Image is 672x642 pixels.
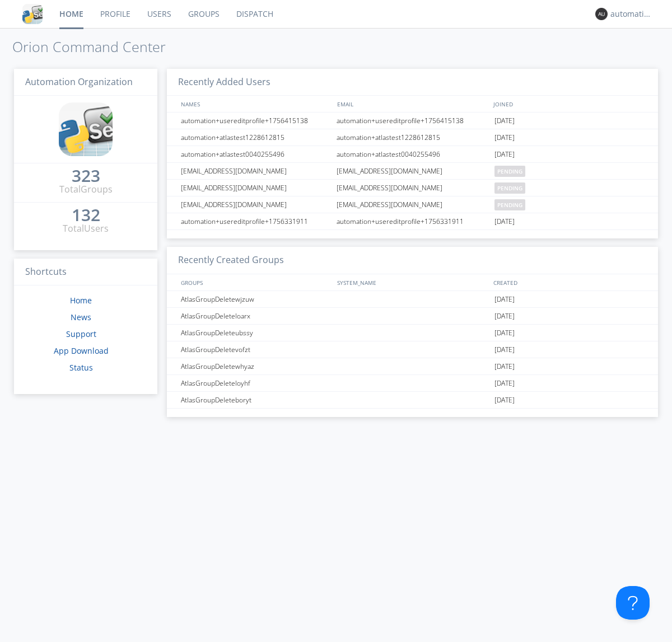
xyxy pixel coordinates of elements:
div: AtlasGroupDeletewjzuw [178,291,333,307]
div: AtlasGroupDeleteloyhf [178,375,333,391]
a: [EMAIL_ADDRESS][DOMAIN_NAME][EMAIL_ADDRESS][DOMAIN_NAME]pending [167,196,658,213]
div: Total Users [63,222,109,235]
div: [EMAIL_ADDRESS][DOMAIN_NAME] [178,196,333,213]
a: AtlasGroupDeletewjzuw[DATE] [167,291,658,308]
a: AtlasGroupDeleteloarx[DATE] [167,308,658,325]
div: AtlasGroupDeletevofzt [178,341,333,358]
a: Home [70,295,92,306]
span: [DATE] [494,325,515,341]
img: cddb5a64eb264b2086981ab96f4c1ba7 [22,4,43,24]
h3: Recently Added Users [167,69,658,96]
span: [DATE] [494,113,515,129]
div: Total Groups [59,183,113,196]
a: [EMAIL_ADDRESS][DOMAIN_NAME][EMAIL_ADDRESS][DOMAIN_NAME]pending [167,180,658,196]
h3: Recently Created Groups [167,247,658,274]
a: Support [66,329,96,339]
div: 132 [72,209,100,221]
span: [DATE] [494,291,515,308]
div: SYSTEM_NAME [334,274,491,290]
div: NAMES [178,96,332,112]
a: 323 [72,170,100,183]
div: [EMAIL_ADDRESS][DOMAIN_NAME] [178,180,333,196]
div: automation+usereditprofile+1756331911 [178,213,333,229]
span: [DATE] [494,375,515,392]
div: [EMAIL_ADDRESS][DOMAIN_NAME] [334,163,492,179]
div: automation+atlastest1228612815 [178,129,333,146]
span: pending [494,199,525,210]
span: [DATE] [494,129,515,146]
iframe: Toggle Customer Support [616,586,650,620]
div: [EMAIL_ADDRESS][DOMAIN_NAME] [178,163,333,179]
div: automation+atlas0014 [610,8,652,20]
a: automation+atlastest1228612815automation+atlastest1228612815[DATE] [167,129,658,146]
span: pending [494,182,525,194]
div: automation+atlastest0040255496 [178,146,333,162]
span: pending [494,166,525,177]
span: [DATE] [494,308,515,325]
div: automation+usereditprofile+1756331911 [334,213,492,229]
a: automation+usereditprofile+1756331911automation+usereditprofile+1756331911[DATE] [167,213,658,230]
a: 132 [72,209,100,222]
div: AtlasGroupDeletewhyaz [178,358,333,374]
a: AtlasGroupDeleteloyhf[DATE] [167,375,658,392]
div: automation+atlastest0040255496 [334,146,492,162]
img: cddb5a64eb264b2086981ab96f4c1ba7 [59,102,113,156]
a: [EMAIL_ADDRESS][DOMAIN_NAME][EMAIL_ADDRESS][DOMAIN_NAME]pending [167,163,658,180]
div: AtlasGroupDeleteloarx [178,308,333,324]
a: Status [69,362,93,373]
span: [DATE] [494,358,515,375]
div: 323 [72,170,100,181]
img: 373638.png [595,8,608,20]
span: [DATE] [494,213,515,230]
div: CREATED [491,274,647,290]
h3: Shortcuts [14,259,157,286]
a: AtlasGroupDeletewhyaz[DATE] [167,358,658,375]
a: News [71,312,91,322]
div: automation+usereditprofile+1756415138 [334,113,492,129]
div: [EMAIL_ADDRESS][DOMAIN_NAME] [334,180,492,196]
div: AtlasGroupDeleteubssy [178,325,333,341]
div: automation+usereditprofile+1756415138 [178,113,333,129]
div: GROUPS [178,274,332,290]
div: JOINED [491,96,647,112]
a: automation+atlastest0040255496automation+atlastest0040255496[DATE] [167,146,658,163]
div: [EMAIL_ADDRESS][DOMAIN_NAME] [334,196,492,213]
span: [DATE] [494,146,515,163]
a: automation+usereditprofile+1756415138automation+usereditprofile+1756415138[DATE] [167,113,658,129]
a: AtlasGroupDeleteboryt[DATE] [167,392,658,409]
a: AtlasGroupDeleteubssy[DATE] [167,325,658,341]
span: [DATE] [494,341,515,358]
div: AtlasGroupDeleteboryt [178,392,333,408]
a: AtlasGroupDeletevofzt[DATE] [167,341,658,358]
a: App Download [54,345,109,356]
span: [DATE] [494,392,515,409]
div: EMAIL [334,96,491,112]
span: Automation Organization [25,76,133,88]
div: automation+atlastest1228612815 [334,129,492,146]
